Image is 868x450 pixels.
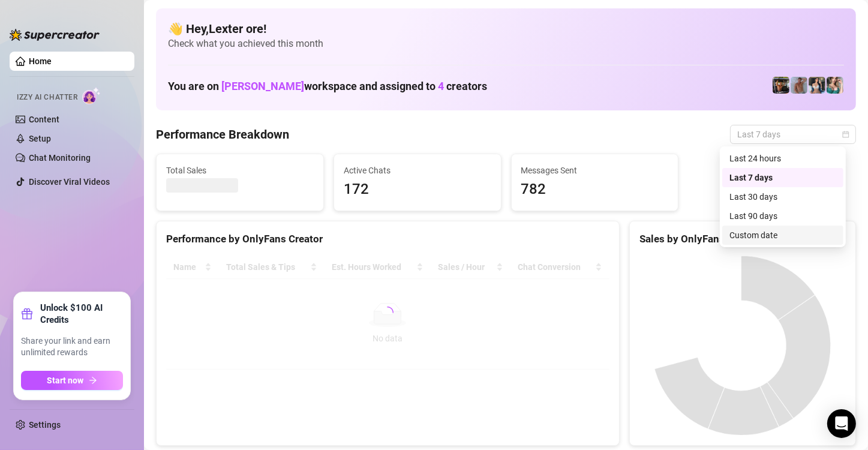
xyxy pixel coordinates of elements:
img: AI Chatter [82,87,101,104]
a: Home [29,56,52,66]
div: Custom date [729,229,836,242]
div: Sales by OnlyFans Creator [639,231,846,247]
strong: Unlock $100 AI Credits [40,302,123,326]
span: Total Sales [166,164,314,177]
span: Check what you achieved this month [168,37,844,50]
span: 172 [344,178,491,201]
span: Share your link and earn unlimited rewards [21,335,123,359]
div: Last 24 hours [722,149,843,168]
div: Custom date [722,226,843,245]
span: Last 7 days [737,125,849,143]
span: Active Chats [344,164,491,177]
div: Open Intercom Messenger [827,409,856,438]
span: arrow-right [89,376,97,385]
div: Performance by OnlyFans Creator [166,231,609,247]
span: calendar [842,131,849,138]
span: [PERSON_NAME] [221,80,304,92]
a: Chat Monitoring [29,153,91,163]
img: Joey [791,77,807,94]
a: Content [29,115,59,124]
div: Last 7 days [722,168,843,187]
h4: 👋 Hey, Lexter ore ! [168,20,844,37]
span: Start now [47,376,84,385]
div: Last 30 days [729,190,836,203]
span: loading [380,305,395,320]
span: Izzy AI Chatter [17,92,77,103]
span: gift [21,308,33,320]
span: 782 [521,178,669,201]
a: Settings [29,420,61,430]
img: logo-BBDzfeDw.svg [10,29,100,41]
div: Last 90 days [722,206,843,226]
button: Start nowarrow-right [21,371,123,390]
img: Zaddy [827,77,843,94]
img: Katy [809,77,825,94]
h4: Performance Breakdown [156,126,289,143]
span: Messages Sent [521,164,669,177]
img: Nathan [773,77,789,94]
a: Setup [29,134,51,143]
div: Last 7 days [729,171,836,184]
div: Last 30 days [722,187,843,206]
div: Last 24 hours [729,152,836,165]
h1: You are on workspace and assigned to creators [168,80,487,93]
span: 4 [438,80,444,92]
div: Last 90 days [729,209,836,223]
a: Discover Viral Videos [29,177,110,187]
